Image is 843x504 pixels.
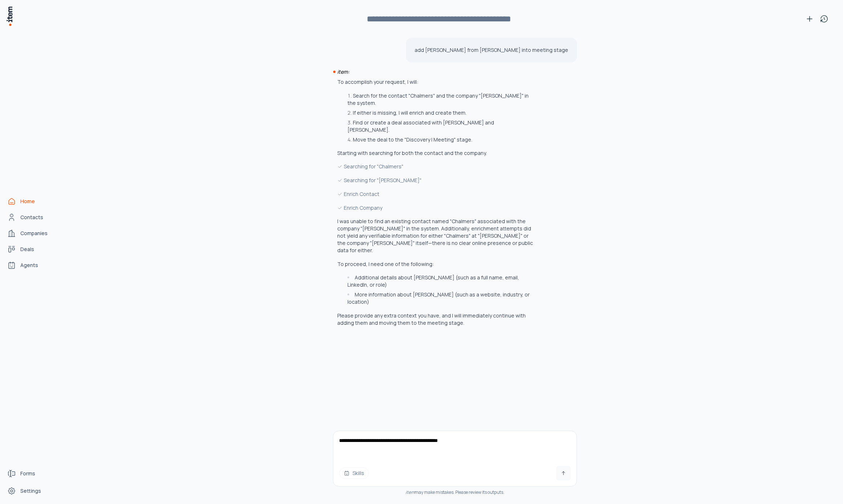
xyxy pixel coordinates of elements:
li: Additional details about [PERSON_NAME] (such as a full name, email, LinkedIn, or role) [346,274,533,288]
a: Companies [4,226,60,241]
li: Search for the contact "Chalmers" and the company "[PERSON_NAME]" in the system. [346,92,533,107]
p: add [PERSON_NAME] from [PERSON_NAME] into meeting stage [415,46,568,54]
span: Contacts [20,214,43,221]
div: Enrich Company [337,204,533,212]
span: Agents [20,262,38,269]
img: Item Brain Logo [6,6,13,26]
p: To proceed, I need one of the following: [337,261,533,268]
p: Please provide any extra context you have, and I will immediately continue with adding them and m... [337,312,533,327]
li: More information about [PERSON_NAME] (such as a website, industry, or location) [346,291,533,306]
a: Contacts [4,210,60,225]
i: item: [337,68,349,75]
li: Move the deal to the "Discovery | Meeting" stage. [346,136,533,143]
a: Forms [4,466,60,481]
span: Forms [20,470,35,477]
button: New conversation [802,12,817,26]
span: Home [20,198,35,205]
div: Enrich Contact [337,190,533,198]
span: Companies [20,230,48,237]
button: View history [817,12,831,26]
div: Searching for "Chalmers" [337,163,533,171]
span: Deals [20,246,34,253]
li: If either is missing, I will enrich and create them. [346,109,533,116]
p: To accomplish your request, I will: [337,78,533,86]
p: I was unable to find an existing contact named "Chalmers" associated with the company "[PERSON_NA... [337,218,533,254]
div: Searching for "[PERSON_NAME]" [337,176,533,184]
button: Send message [556,466,571,480]
i: item [406,489,415,495]
span: Settings [20,487,41,495]
a: Agents [4,258,60,273]
button: Skills [339,467,369,479]
li: Find or create a deal associated with [PERSON_NAME] and [PERSON_NAME]. [346,119,533,134]
a: deals [4,242,60,257]
a: Settings [4,484,60,498]
span: Skills [353,470,364,477]
div: may make mistakes. Please review its outputs. [333,489,577,495]
a: Home [4,194,60,209]
p: Starting with searching for both the contact and the company. [337,149,533,157]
